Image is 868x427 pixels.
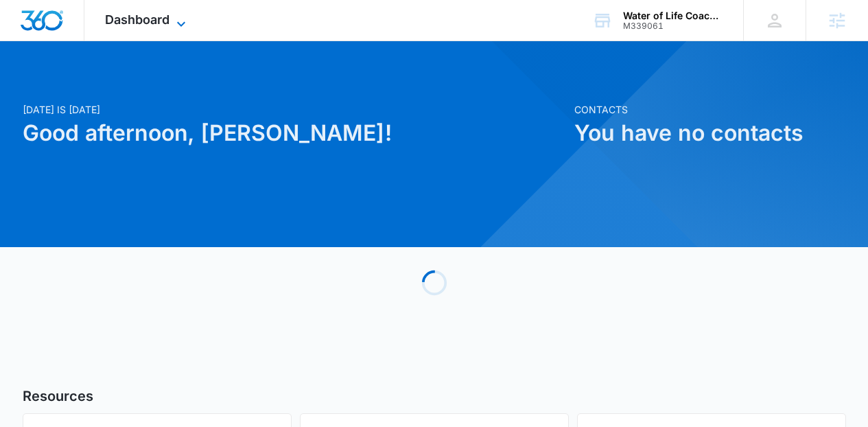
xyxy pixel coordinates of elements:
[105,12,169,27] span: Dashboard
[574,102,846,117] p: Contacts
[574,117,846,150] h1: You have no contacts
[23,102,566,117] p: [DATE] is [DATE]
[23,386,846,406] h5: Resources
[23,117,566,150] h1: Good afternoon, [PERSON_NAME]!
[623,21,723,31] div: account id
[623,10,723,21] div: account name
